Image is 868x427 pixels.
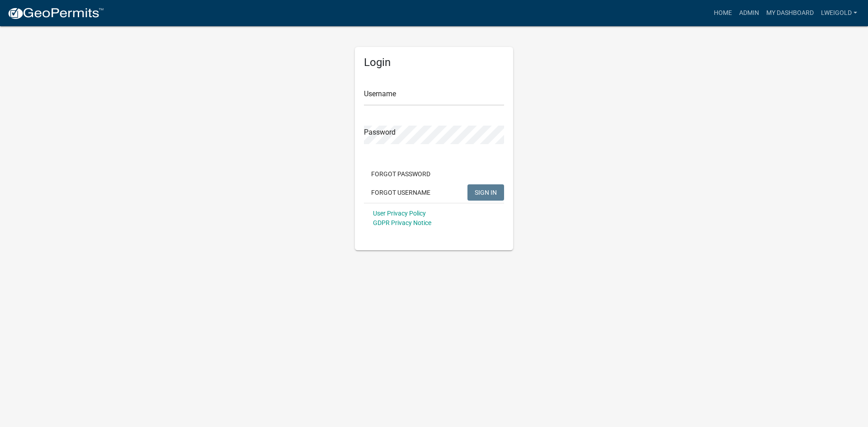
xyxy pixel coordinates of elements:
a: Home [710,5,736,22]
a: User Privacy Policy [373,210,426,217]
a: GDPR Privacy Notice [373,219,431,226]
button: SIGN IN [467,184,504,201]
h5: Login [364,56,504,69]
button: Forgot Password [364,166,438,182]
button: Forgot Username [364,184,438,201]
a: Admin [736,5,763,22]
span: SIGN IN [475,188,497,196]
a: My Dashboard [763,5,817,22]
a: lweigold [817,5,861,22]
